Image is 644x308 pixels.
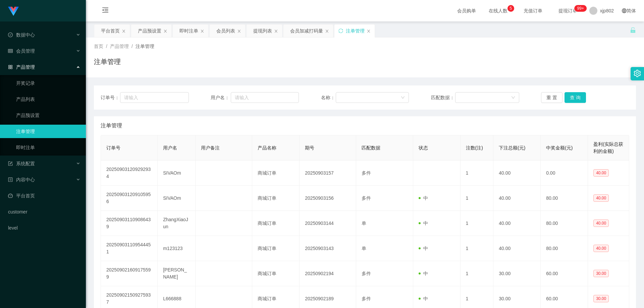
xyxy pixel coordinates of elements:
span: 用户名： [211,94,231,101]
sup: 5 [507,5,514,12]
span: 单 [362,246,366,251]
span: 会员管理 [8,48,35,54]
i: 图标: down [511,96,515,100]
td: 30.00 [493,261,541,286]
i: 图标: down [401,96,405,100]
td: 20250903144 [300,211,356,236]
i: 图标: close [367,29,371,33]
i: 图标: form [8,161,13,166]
a: 开奖记录 [16,76,80,90]
td: 40.00 [493,186,541,211]
i: 图标: close [237,29,241,33]
div: 产品预设置 [138,24,161,37]
td: 商城订单 [252,186,300,211]
td: 60.00 [541,261,588,286]
span: 匹配数据： [431,94,455,101]
i: 图标: unlock [630,27,636,33]
span: 40.00 [593,194,609,202]
span: 多件 [362,170,371,176]
td: m123123 [158,236,196,261]
span: 中 [419,246,428,251]
span: 期号 [305,145,314,150]
span: 下注总额(元) [499,145,525,150]
span: 中奖金额(元) [546,145,573,150]
td: 20250902194 [300,261,356,286]
span: / [106,44,107,49]
a: level [8,221,80,235]
i: 图标: close [200,29,204,33]
td: 商城订单 [252,161,300,186]
td: 商城订单 [252,211,300,236]
span: 首页 [94,44,103,49]
span: 订单号 [106,145,120,150]
sup: 260 [575,5,587,12]
td: 202509031209105956 [101,186,158,211]
td: 20250903156 [300,186,356,211]
td: 1 [461,211,494,236]
td: 80.00 [541,186,588,211]
i: 图标: appstore-o [8,65,13,69]
span: 40.00 [593,245,609,252]
i: 图标: close [325,29,329,33]
td: 商城订单 [252,236,300,261]
td: 202509031109086439 [101,211,158,236]
span: 数据中心 [8,32,35,38]
i: 图标: close [122,29,126,33]
i: 图标: global [622,8,627,13]
i: 图标: menu-fold [94,0,117,22]
td: 40.00 [493,236,541,261]
span: 多件 [362,296,371,301]
span: 中 [419,221,428,226]
td: 202509031209292934 [101,161,158,186]
td: 1 [461,161,494,186]
button: 重 置 [541,92,562,103]
a: 产品预设置 [16,109,80,122]
span: 中 [419,271,428,276]
h1: 注单管理 [94,57,121,67]
span: 多件 [362,271,371,276]
span: 多件 [362,195,371,201]
td: 1 [461,186,494,211]
a: customer [8,205,80,219]
span: 匹配数据 [362,145,380,150]
span: 40.00 [593,169,609,177]
span: 内容中心 [8,177,35,182]
span: 注单管理 [136,44,154,49]
span: 在线人数 [485,8,511,13]
i: 图标: sync [338,28,343,33]
td: 40.00 [493,211,541,236]
span: 产品管理 [8,64,35,70]
span: 中 [419,195,428,201]
td: 202509031109544451 [101,236,158,261]
td: 0.00 [541,161,588,186]
a: 注单管理 [16,125,80,138]
input: 请输入 [120,92,189,103]
div: 会员加减打码量 [290,24,323,37]
span: 30.00 [593,295,609,302]
span: 状态 [419,145,428,150]
span: 用户备注 [201,145,220,150]
div: 平台首页 [101,24,120,37]
td: 20250903143 [300,236,356,261]
div: 会员列表 [216,24,235,37]
span: 产品名称 [258,145,276,150]
span: 提现订单 [555,8,581,13]
td: 40.00 [493,161,541,186]
span: 系统配置 [8,161,35,166]
a: 图标: dashboard平台首页 [8,189,80,202]
td: 202509021609175599 [101,261,158,286]
img: logo.9652507e.png [8,7,19,16]
td: 20250903157 [300,161,356,186]
div: 提现列表 [253,24,272,37]
i: 图标: profile [8,177,13,182]
span: 盈利(实际总获利的金额) [593,141,623,154]
a: 产品列表 [16,93,80,106]
span: 中 [419,296,428,301]
span: 产品管理 [110,44,129,49]
a: 即时注单 [16,141,80,154]
p: 5 [509,5,512,12]
td: ZhangXiaoJun [158,211,196,236]
i: 图标: close [163,29,167,33]
span: 单 [362,221,366,226]
div: 注单管理 [346,24,365,37]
